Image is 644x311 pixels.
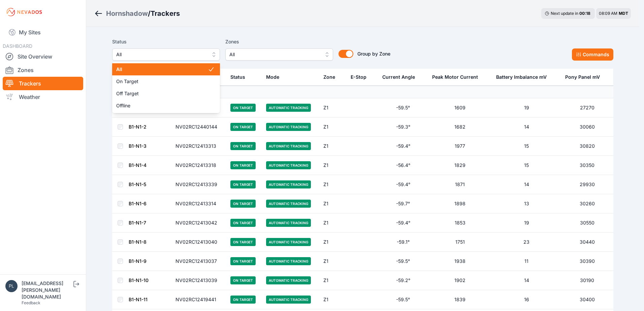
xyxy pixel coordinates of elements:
span: On Target [116,78,208,85]
button: All [112,48,220,61]
span: Off Target [116,90,208,97]
span: Offline [116,102,208,109]
div: All [112,62,220,113]
span: All [116,66,208,73]
span: All [116,50,206,59]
